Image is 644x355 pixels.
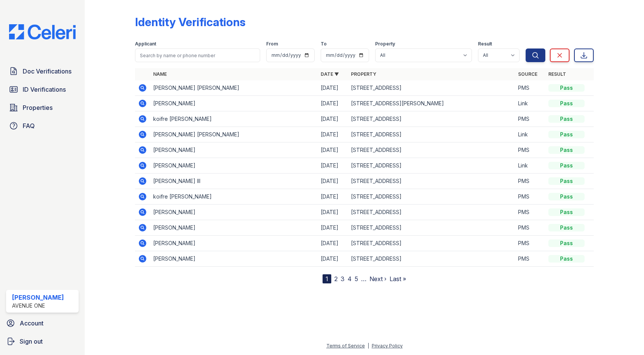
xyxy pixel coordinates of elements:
td: PMS [515,174,545,189]
td: [DATE] [318,236,348,251]
td: [PERSON_NAME] [150,251,317,267]
td: [STREET_ADDRESS] [348,205,515,220]
td: [STREET_ADDRESS] [348,127,515,142]
div: Pass [548,84,585,92]
td: [DATE] [318,189,348,205]
td: [PERSON_NAME] [150,142,317,158]
td: [DATE] [318,174,348,189]
a: Result [548,71,566,77]
td: Link [515,127,545,142]
a: ID Verifications [6,82,79,97]
span: … [361,274,366,283]
td: [DATE] [318,220,348,236]
td: [STREET_ADDRESS] [348,142,515,158]
div: Pass [548,100,585,107]
a: Next › [369,275,386,283]
label: Applicant [135,41,156,47]
a: Properties [6,100,79,115]
a: Sign out [3,334,82,349]
td: [DATE] [318,111,348,127]
td: koifre [PERSON_NAME] [150,189,317,205]
td: [STREET_ADDRESS] [348,220,515,236]
td: PMS [515,80,545,96]
div: Pass [548,146,585,154]
label: From [266,41,278,47]
div: Pass [548,177,585,185]
a: Last » [390,275,406,283]
a: 4 [348,275,352,283]
td: [DATE] [318,158,348,174]
td: [STREET_ADDRESS] [348,158,515,174]
a: 5 [355,275,358,283]
span: Sign out [20,337,43,346]
td: [DATE] [318,205,348,220]
td: [DATE] [318,96,348,111]
td: [PERSON_NAME] [PERSON_NAME] [150,80,317,96]
td: PMS [515,205,545,220]
a: Name [153,71,167,77]
td: [STREET_ADDRESS][PERSON_NAME] [348,96,515,111]
td: PMS [515,142,545,158]
div: Pass [548,162,585,169]
span: Doc Verifications [23,67,71,76]
td: koifre [PERSON_NAME] [150,111,317,127]
div: Pass [548,224,585,231]
a: Terms of Service [326,343,365,349]
td: [STREET_ADDRESS] [348,174,515,189]
a: 2 [334,275,338,283]
td: [PERSON_NAME] [150,236,317,251]
div: [PERSON_NAME] [12,293,64,302]
td: PMS [515,251,545,267]
div: Identity Verifications [135,15,245,29]
td: [STREET_ADDRESS] [348,189,515,205]
td: [PERSON_NAME] [150,158,317,174]
td: PMS [515,236,545,251]
a: Doc Verifications [6,64,79,79]
div: Pass [548,193,585,200]
label: Property [375,41,395,47]
img: CE_Logo_Blue-a8612792a0a2168367f1c8372b55b34899dd931a85d93a1a3d3e32e68fde9ad4.png [3,24,82,39]
td: PMS [515,189,545,205]
td: [DATE] [318,80,348,96]
span: FAQ [23,121,35,130]
td: [DATE] [318,127,348,142]
td: Link [515,96,545,111]
td: [STREET_ADDRESS] [348,80,515,96]
td: [PERSON_NAME] [PERSON_NAME] [150,127,317,142]
div: | [368,343,369,349]
td: [PERSON_NAME] [150,220,317,236]
td: [STREET_ADDRESS] [348,111,515,127]
td: [PERSON_NAME] III [150,174,317,189]
td: [PERSON_NAME] [150,205,317,220]
div: Pass [548,208,585,216]
span: Properties [23,103,53,112]
div: Pass [548,239,585,247]
td: [STREET_ADDRESS] [348,251,515,267]
span: Account [20,319,43,328]
a: 3 [341,275,345,283]
td: Link [515,158,545,174]
div: Avenue One [12,302,64,310]
label: Result [478,41,492,47]
div: 1 [323,274,331,283]
a: Property [351,71,376,77]
a: Privacy Policy [372,343,403,349]
td: PMS [515,111,545,127]
td: [DATE] [318,142,348,158]
a: Account [3,316,82,331]
td: PMS [515,220,545,236]
a: Source [518,71,537,77]
span: ID Verifications [23,85,66,94]
td: [PERSON_NAME] [150,96,317,111]
label: To [321,41,327,47]
div: Pass [548,255,585,263]
input: Search by name or phone number [135,48,260,62]
td: [STREET_ADDRESS] [348,236,515,251]
td: [DATE] [318,251,348,267]
div: Pass [548,131,585,138]
div: Pass [548,115,585,123]
a: FAQ [6,118,79,133]
a: Date ▼ [321,71,339,77]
